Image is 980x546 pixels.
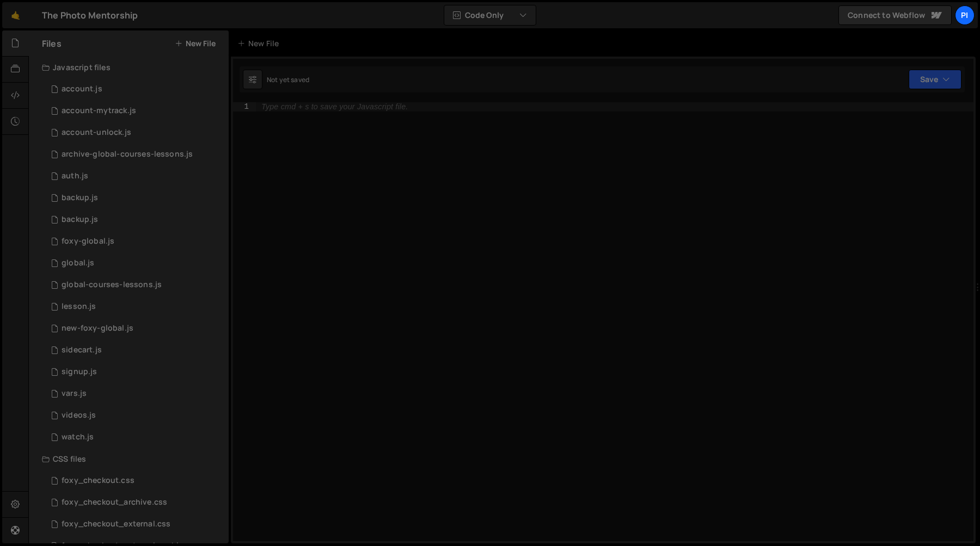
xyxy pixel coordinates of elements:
button: Code Only [444,5,536,25]
div: sidecart.js [62,345,102,355]
div: 13533/41206.js [42,122,229,144]
div: Type cmd + s to save your Javascript file. [261,103,408,111]
div: global.js [62,258,94,268]
h2: Files [42,38,62,49]
div: foxy_checkout_archive.css [62,498,167,507]
div: account.js [62,84,102,94]
div: 13533/38507.css [42,470,229,492]
div: 13533/43968.js [42,144,229,165]
div: foxy_checkout.css [62,476,134,486]
div: backup.js [62,215,98,225]
div: videos.js [62,411,96,420]
div: 1 [233,102,256,111]
div: 13533/42246.js [42,405,229,426]
div: The Photo Mentorship [42,9,138,22]
div: archive-global-courses-lessons.js [62,150,193,159]
a: Pi [955,5,975,25]
div: 13533/45030.js [42,209,229,231]
div: 13533/44030.css [42,492,229,513]
div: 13533/39483.js [42,252,229,274]
div: 13533/45031.js [42,187,229,209]
div: new-foxy-global.js [62,324,133,333]
a: Connect to Webflow [838,5,952,25]
div: 13533/35292.js [42,274,229,296]
div: account-mytrack.js [62,106,136,116]
div: 13533/35364.js [42,361,229,383]
div: lesson.js [62,302,96,312]
button: Save [909,70,961,89]
div: Javascript files [29,57,229,78]
div: signup.js [62,367,97,377]
div: Not yet saved [267,75,309,84]
div: 13533/38747.css [42,513,229,535]
div: 13533/38527.js [42,426,229,448]
div: 13533/34034.js [42,165,229,187]
div: 13533/38628.js [42,100,229,122]
div: 13533/34219.js [42,231,229,252]
div: vars.js [62,389,87,399]
div: 13533/34220.js [42,78,229,100]
div: backup.js [62,193,98,203]
div: global-courses-lessons.js [62,280,162,290]
div: auth.js [62,171,88,181]
div: CSS files [29,448,229,470]
div: 13533/40053.js [42,318,229,339]
button: New File [175,39,216,48]
div: foxy_checkout_external.css [62,519,170,529]
a: 🤙 [2,2,29,28]
div: foxy-global.js [62,237,114,246]
div: 13533/43446.js [42,339,229,361]
div: account-unlock.js [62,128,131,138]
div: watch.js [62,432,94,442]
div: 13533/38978.js [42,383,229,405]
div: 13533/35472.js [42,296,229,318]
div: New File [237,38,283,49]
